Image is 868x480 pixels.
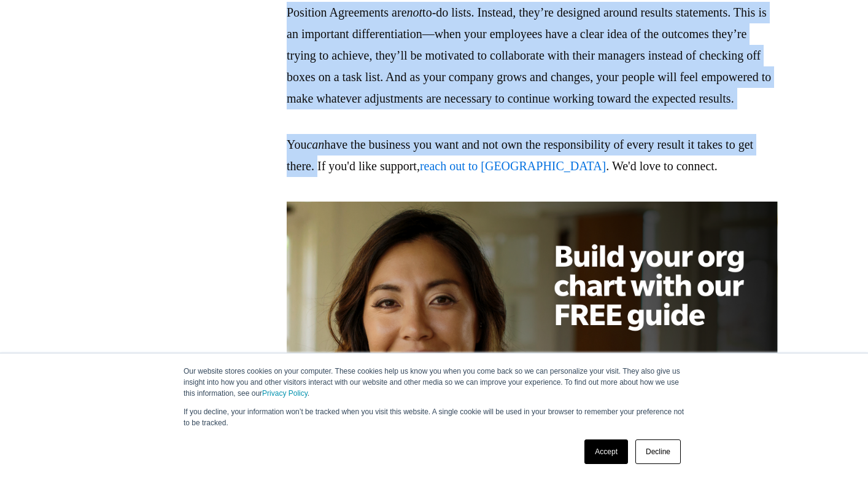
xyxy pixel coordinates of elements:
a: Accept [584,439,628,464]
a: Decline [635,439,681,464]
a: Privacy Policy [262,389,308,398]
p: If you decline, your information won’t be tracked when you visit this website. A single cookie wi... [184,406,684,428]
em: can [306,138,324,151]
p: You have the business you want and not own the responsibility of every result it takes to get the... [287,134,778,177]
em: not [407,6,423,19]
p: Position Agreements are to-do lists. Instead, they’re designed around results statements. This is... [287,2,778,109]
a: reach out to [GEOGRAPHIC_DATA] [420,159,606,173]
p: Our website stores cookies on your computer. These cookies help us know you when you come back so... [184,366,684,399]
